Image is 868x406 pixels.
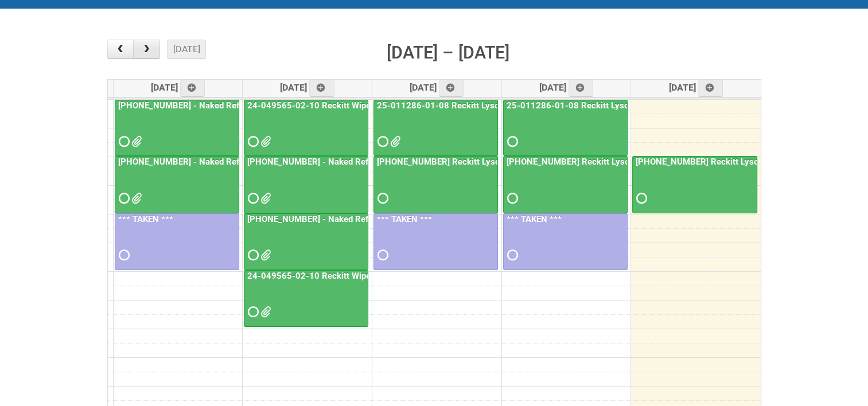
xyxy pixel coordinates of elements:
span: 24-049565-02-10 - LEFTOVERS.xlsx 24-049565-02 Reckitt Wipes HUT Stages 1-3 - Lion addresses (obm)... [260,138,268,146]
span: GROUP 1003.jpg GROUP 1003 (2).jpg GROUP 1003 (3).jpg GROUP 1003 (4).jpg GROUP 1003 (5).jpg GROUP ... [131,194,139,202]
a: [PHONE_NUMBER] - Naked Reformulation Mailing 2 PHOTOS [245,214,485,224]
a: [PHONE_NUMBER] Reckitt Lysol Wipes Stage 4 - labeling day [375,157,617,167]
a: [PHONE_NUMBER] - Naked Reformulation Mailing 1 PHOTOS [116,157,356,167]
button: [DATE] [167,40,206,59]
a: Add an event [439,80,464,97]
span: Requested [377,138,386,146]
a: 24-049565-02-10 Reckitt Wipes HUT Stages 1-3 [245,100,442,111]
a: [PHONE_NUMBER] - Naked Reformulation Mailing 1 [116,100,321,111]
span: Requested [248,194,256,202]
a: [PHONE_NUMBER] - Naked Reformulation Mailing 1 PHOTOS [115,156,239,213]
a: [PHONE_NUMBER] - Naked Reformulation - Mailing 2 [244,156,368,213]
span: Requested [248,251,256,259]
span: Requested [119,194,127,202]
a: 25-011286-01-08 Reckitt Lysol Laundry Scented - BLINDING (hold slot) [503,100,628,157]
a: 25-011286-01-08 Reckitt Lysol Laundry Scented - BLINDING (hold slot) [373,100,498,157]
a: [PHONE_NUMBER] - Naked Reformulation Mailing 1 [115,100,239,157]
span: LABEL RECONCILIATION FORM_25011286.docx 25-011286-01 - MOR - Blinding.xlsm [390,138,398,146]
span: Requested [507,138,515,146]
span: GROUP 1003 (2).jpg GROUP 1003 (2) BACK.jpg GROUP 1003 (3).jpg GROUP 1003 (3) BACK.jpg [260,308,268,316]
span: [DATE] [280,82,334,93]
a: Add an event [698,80,723,97]
span: GROUP 1003 (2).jpg GROUP 1003 (2) BACK.jpg GROUP 1003 (3).jpg GROUP 1003 (3) BACK.jpg [260,251,268,259]
span: [DATE] [539,82,594,93]
h2: [DATE] – [DATE] [387,40,509,66]
a: 24-049565-02-10 Reckitt Wipes HUT Stages 1-3 - slot for photos [245,271,505,281]
a: [PHONE_NUMBER] Reckitt Lysol Wipes Stage 4 - labeling day [373,156,498,213]
span: Requested [119,251,127,259]
span: [DATE] [151,82,205,93]
a: [PHONE_NUMBER] - Naked Reformulation Mailing 2 PHOTOS [244,213,368,270]
span: Requested [507,194,515,202]
a: Add an event [180,80,205,97]
span: Requested [119,138,127,146]
a: 24-049565-02-10 Reckitt Wipes HUT Stages 1-3 [244,100,368,157]
a: [PHONE_NUMBER] Reckitt Lysol Wipes Stage 4 - labeling day [503,156,628,213]
a: [PHONE_NUMBER] - Naked Reformulation - Mailing 2 [245,157,456,167]
span: [DATE] [669,82,723,93]
a: 25-011286-01-08 Reckitt Lysol Laundry Scented - BLINDING (hold slot) [504,100,787,111]
span: Requested [248,138,256,146]
span: Requested [248,308,256,316]
a: Add an event [569,80,594,97]
a: 24-049565-02-10 Reckitt Wipes HUT Stages 1-3 - slot for photos [244,270,368,327]
span: [DATE] [410,82,464,93]
span: MDN - 25-055556-01 LEFTOVERS1.xlsx LION_Mailing2_25-055556-01_LABELS_06Oct25_FIXED.xlsx MOR_M2.xl... [260,194,268,202]
span: Requested [636,194,644,202]
a: Add an event [309,80,334,97]
span: Lion25-055556-01_LABELS_03Oct25.xlsx MOR - 25-055556-01.xlsm G147.png G258.png G369.png M147.png ... [131,138,139,146]
span: Requested [377,251,386,259]
a: [PHONE_NUMBER] Reckitt Lysol Wipes Stage 4 - labeling day [632,156,757,213]
span: Requested [377,194,386,202]
a: 25-011286-01-08 Reckitt Lysol Laundry Scented - BLINDING (hold slot) [375,100,657,111]
span: Requested [507,251,515,259]
a: [PHONE_NUMBER] Reckitt Lysol Wipes Stage 4 - labeling day [504,157,746,167]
